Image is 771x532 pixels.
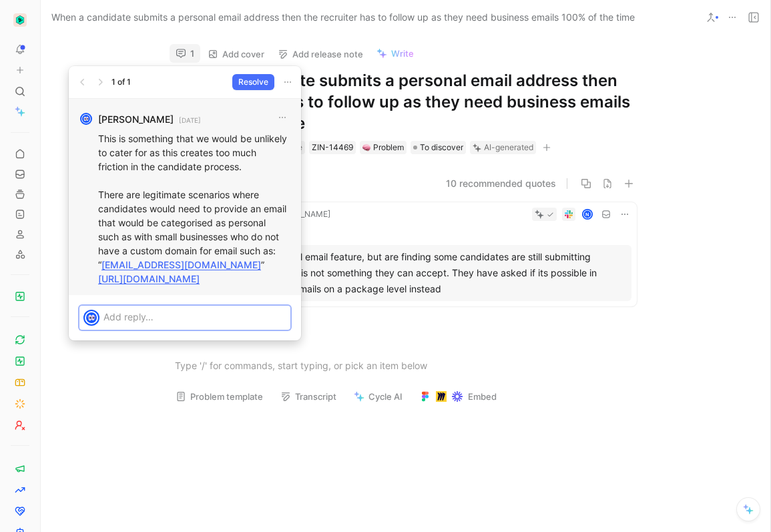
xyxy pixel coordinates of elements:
[81,114,91,123] img: avatar
[98,111,174,127] strong: [PERSON_NAME]
[238,75,268,89] span: Resolve
[179,114,201,126] small: [DATE]
[98,273,200,284] a: [URL][DOMAIN_NAME]
[85,311,98,324] img: avatar
[101,259,261,270] a: [EMAIL_ADDRESS][DOMAIN_NAME]
[232,74,274,90] button: Resolve
[111,75,131,89] div: 1 of 1
[98,131,290,286] p: This is something that we would be unlikely to cater for as this creates too much friction in the...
